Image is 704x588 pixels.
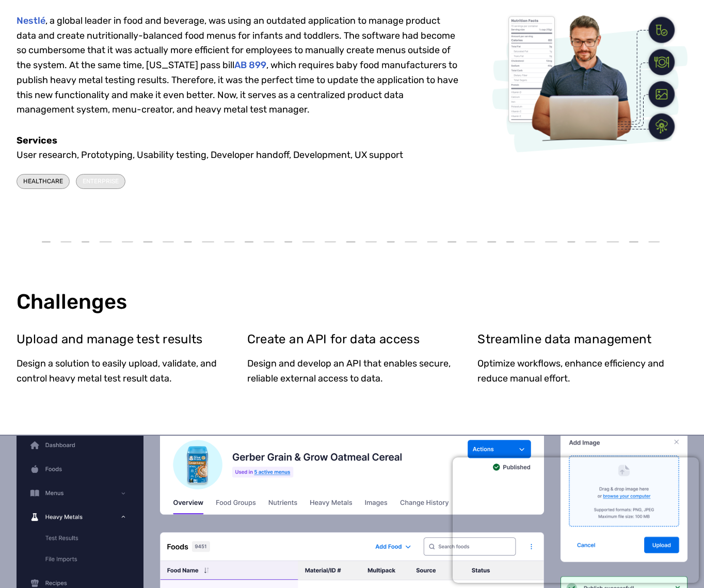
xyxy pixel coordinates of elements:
p: Design a solution to easily upload, validate, and control heavy metal test result data. [17,356,227,386]
p: Design and develop an API that enables secure, reliable external access to data. [247,356,457,386]
span: ENTERPRISE [83,177,119,186]
p: Streamline data management [477,329,687,349]
iframe: Popup CTA [453,457,699,583]
span: Last Name [203,1,239,9]
p: , a global leader in food and beverage, was using an outdated application to manage product data ... [17,13,459,118]
strong: Services [17,135,57,146]
span: Subscribe to UX Team newsletter. [13,144,402,153]
a: Nestlé [17,15,45,26]
p: User research, Prototyping, Usability testing, Developer handoff, Development, UX support [17,133,459,163]
div: Optimize workflows, enhance efficiency and reduce manual effort. [477,356,687,386]
p: Upload and manage test results [17,329,227,349]
a: ENTERPRISE [76,170,125,193]
h2: Challenges [17,290,687,314]
span: HEALTHCARE [23,177,63,186]
a: AB 899 [234,59,266,71]
input: Subscribe to UX Team newsletter. [3,145,9,152]
a: HEALTHCARE [17,170,70,193]
p: Create an API for data access [247,329,457,349]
